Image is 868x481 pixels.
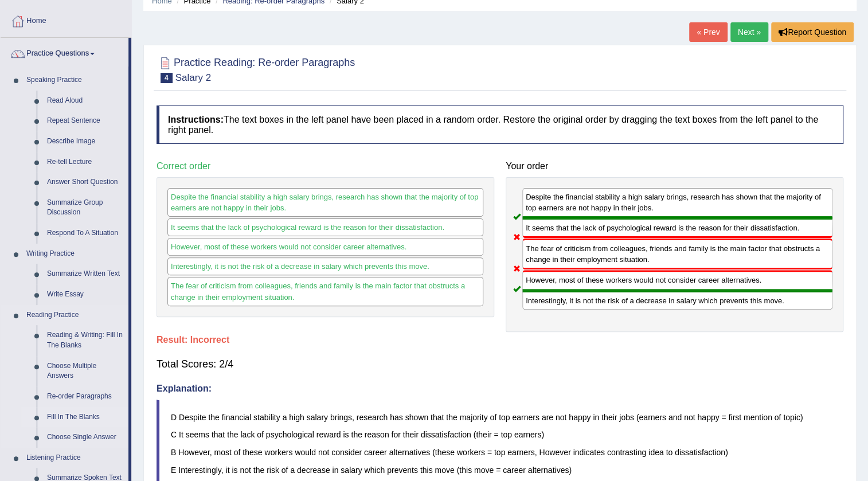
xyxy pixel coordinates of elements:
[42,152,128,173] a: Re-tell Lecture
[42,427,128,448] a: Choose Single Answer
[168,115,224,124] b: Instructions:
[42,356,128,386] a: Choose Multiple Answers
[522,291,832,310] div: Interestingly, it is not the risk of a decrease in salary which prevents this move.
[157,105,843,144] h4: The text boxes in the left panel have been placed in a random order. Restore the original order b...
[522,188,832,218] div: Despite the financial stability a high salary brings, research has shown that the majority of top...
[157,161,494,171] h4: Correct order
[42,264,128,284] a: Summarize Written Text
[42,193,128,223] a: Summarize Group Discussion
[42,284,128,305] a: Write Essay
[161,73,173,83] span: 4
[157,335,843,345] h4: Result:
[522,218,832,238] div: It seems that the lack of psychological reward is the reason for their dissatisfaction.
[167,218,483,236] div: It seems that the lack of psychological reward is the reason for their dissatisfaction.
[157,350,843,378] div: Total Scores: 2/4
[522,270,832,290] div: However, most of these workers would not consider career alternatives.
[21,244,128,264] a: Writing Practice
[21,448,128,468] a: Listening Practice
[21,305,128,326] a: Reading Practice
[171,466,572,475] span: E Interestingly, it is not the risk of a decrease in salary which prevents this move (this move =...
[42,172,128,193] a: Answer Short Question
[167,277,483,306] div: The fear of criticism from colleagues, friends and family is the main factor that obstructs a cha...
[506,161,843,171] h4: Your order
[171,413,803,422] span: D Despite the financial stability a high salary brings, research has shown that the majority of t...
[1,38,128,67] a: Practice Questions
[167,257,483,275] div: Interestingly, it is not the risk of a decrease in salary which prevents this move.
[522,238,832,269] div: The fear of criticism from colleagues, friends and family is the main factor that obstructs a cha...
[42,91,128,111] a: Read Aloud
[42,223,128,244] a: Respond To A Situation
[730,22,768,42] a: Next »
[42,131,128,152] a: Describe Image
[689,22,727,42] a: « Prev
[171,430,544,439] span: C It seems that the lack of psychological reward is the reason for their dissatisfaction (their =...
[42,386,128,407] a: Re-order Paragraphs
[157,384,843,394] h4: Explanation:
[42,325,128,355] a: Reading & Writing: Fill In The Blanks
[771,22,854,42] button: Report Question
[171,448,728,457] span: B However, most of these workers would not consider career alternatives (these workers = top earn...
[175,72,211,83] small: Salary 2
[42,407,128,428] a: Fill In The Blanks
[167,238,483,256] div: However, most of these workers would not consider career alternatives.
[42,111,128,131] a: Repeat Sentence
[21,70,128,91] a: Speaking Practice
[167,188,483,217] div: Despite the financial stability a high salary brings, research has shown that the majority of top...
[157,54,355,83] h2: Practice Reading: Re-order Paragraphs
[1,5,131,34] a: Home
